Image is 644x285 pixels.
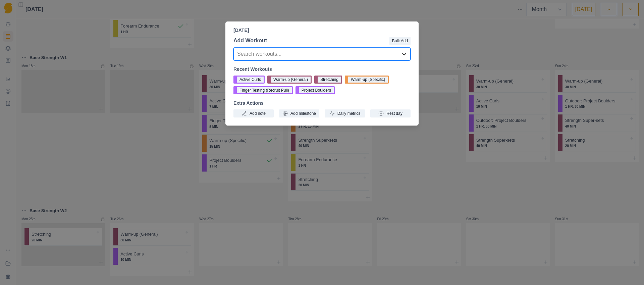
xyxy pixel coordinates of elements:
[233,86,293,94] button: Finger Testing (Recruit Pull)
[279,109,319,117] button: Add milestone
[267,76,312,84] button: Warm-up (General)
[233,66,411,73] p: Recent Workouts
[233,37,267,45] p: Add Workout
[370,109,411,117] button: Rest day
[233,76,265,84] button: Active Curls
[233,109,274,117] button: Add note
[314,76,342,84] button: Stretching
[233,100,411,107] p: Extra Actions
[389,37,411,45] button: Bulk Add
[345,76,389,84] button: Warm-up (Specific)
[296,86,335,94] button: Project Boulders
[325,109,365,117] button: Daily metrics
[233,27,411,34] p: [DATE]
